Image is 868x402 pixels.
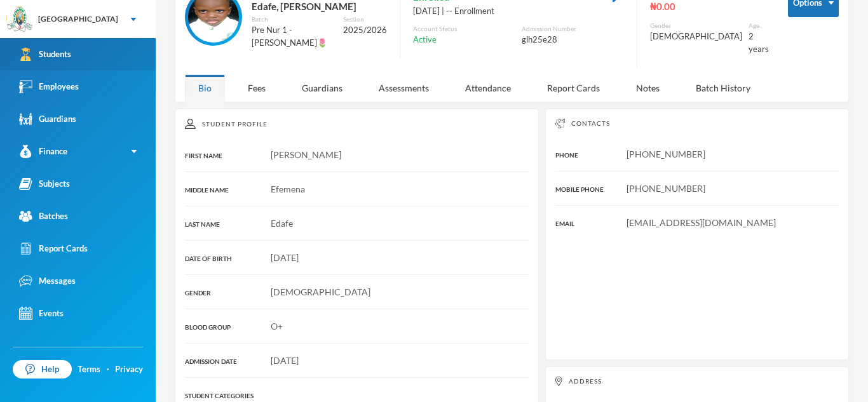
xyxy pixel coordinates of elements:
[271,184,305,194] span: Efemena
[749,21,769,30] div: Age
[38,13,118,25] div: [GEOGRAPHIC_DATA]
[19,177,70,191] div: Subjects
[682,74,764,102] div: Batch History
[749,30,769,55] div: 2 years
[365,74,442,102] div: Assessments
[627,217,776,228] span: [EMAIL_ADDRESS][DOMAIN_NAME]
[555,377,839,386] div: Address
[7,7,32,32] img: logo
[555,119,839,128] div: Contacts
[19,242,88,255] div: Report Cards
[19,112,76,126] div: Guardians
[19,80,79,93] div: Employees
[650,21,742,30] div: Gender
[452,74,524,102] div: Attendance
[522,34,624,46] div: glh25e28
[288,74,356,102] div: Guardians
[271,218,293,229] span: Edafe
[623,74,673,102] div: Notes
[185,392,254,399] span: STUDENT CATEGORIES
[271,252,299,263] span: [DATE]
[343,15,387,24] div: Session
[78,363,100,376] a: Terms
[19,145,67,158] div: Finance
[271,286,370,297] span: [DEMOGRAPHIC_DATA]
[534,74,613,102] div: Report Cards
[252,24,334,49] div: Pre Nur 1 - [PERSON_NAME]🌷
[271,321,283,332] span: O+
[115,363,143,376] a: Privacy
[271,355,299,366] span: [DATE]
[13,360,72,379] a: Help
[343,24,387,37] div: 2025/2026
[413,5,624,18] div: [DATE] | -- Enrollment
[19,274,76,288] div: Messages
[650,30,742,43] div: [DEMOGRAPHIC_DATA]
[185,74,225,102] div: Bio
[107,363,109,376] div: ·
[413,34,437,46] span: Active
[413,24,515,34] div: Account Status
[522,24,624,34] div: Admission Number
[234,74,279,102] div: Fees
[19,210,68,223] div: Batches
[627,183,705,194] span: [PHONE_NUMBER]
[252,15,334,24] div: Batch
[185,119,529,129] div: Student Profile
[19,307,64,320] div: Events
[627,149,705,159] span: [PHONE_NUMBER]
[19,48,71,61] div: Students
[271,149,341,160] span: [PERSON_NAME]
